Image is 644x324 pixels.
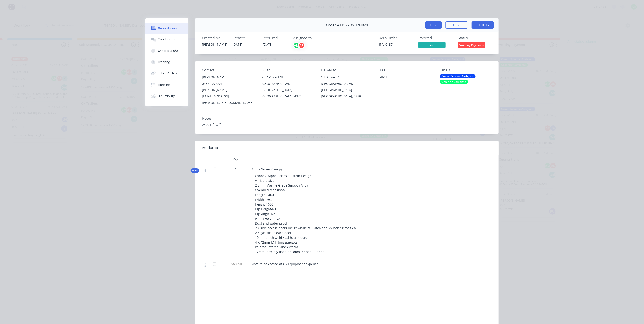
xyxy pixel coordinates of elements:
[232,42,242,47] span: [DATE]
[263,36,288,40] div: Required
[298,42,305,49] div: AR
[202,145,218,151] div: Products
[202,42,227,47] div: [PERSON_NAME]
[379,42,413,47] div: INV-0137
[158,26,177,30] div: Order details
[158,49,178,53] div: Checklists 0/0
[440,68,492,72] div: Labels
[321,80,373,99] div: [GEOGRAPHIC_DATA], [GEOGRAPHIC_DATA], [GEOGRAPHIC_DATA], 4370
[380,68,432,72] div: PO
[321,74,373,80] div: 1-3 Project St
[202,68,254,72] div: Contact
[251,262,319,266] span: Note to be coated at Ox Equipment expense.
[202,122,492,127] div: 2400 Lift Off
[235,167,237,172] span: 1
[261,74,313,99] div: 5 - 7 Project St[GEOGRAPHIC_DATA], [GEOGRAPHIC_DATA], [GEOGRAPHIC_DATA], 4370
[145,45,188,57] button: Checklists 0/0
[261,68,313,72] div: Bill to
[202,74,254,80] div: [PERSON_NAME]
[349,23,368,27] span: Ox Trailers
[458,42,485,48] span: Awaiting Paymen...
[145,34,188,45] button: Collaborate
[458,42,485,49] button: Awaiting Paymen...
[158,38,176,42] div: Collaborate
[263,42,273,47] span: [DATE]
[379,36,413,40] div: Xero Order #
[293,42,300,49] div: AM
[293,42,305,49] button: AMAR
[222,155,250,164] div: Qty
[261,74,313,80] div: 5 - 7 Project St
[145,68,188,79] button: Linked Orders
[380,74,432,80] div: 8841
[145,23,188,34] button: Order details
[418,42,446,48] span: Yes
[251,167,283,171] span: Alpha Series Canopy
[255,174,356,254] span: Canopy, Alpha Series, Custom Design Variable Size 2.5mm Marine Grade Smooth Alloy Overall dimensi...
[326,23,349,27] span: Order #1192 -
[158,94,175,98] div: Profitability
[145,90,188,102] button: Profitability
[158,71,178,76] div: Linked Orders
[321,68,373,72] div: Deliver to
[425,21,442,29] button: Close
[321,74,373,99] div: 1-3 Project St[GEOGRAPHIC_DATA], [GEOGRAPHIC_DATA], [GEOGRAPHIC_DATA], 4370
[202,116,492,121] div: Notes
[192,169,198,172] span: Kit
[202,74,254,106] div: [PERSON_NAME]0437 727 004[PERSON_NAME][EMAIL_ADDRESS][PERSON_NAME][DOMAIN_NAME]
[440,74,476,78] div: Colour Scheme Assigned
[232,36,257,40] div: Created
[445,21,468,29] button: Options
[261,80,313,99] div: [GEOGRAPHIC_DATA], [GEOGRAPHIC_DATA], [GEOGRAPHIC_DATA], 4370
[202,36,227,40] div: Created by
[293,36,338,40] div: Assigned to
[145,57,188,68] button: Tracking
[202,87,254,106] div: [PERSON_NAME][EMAIL_ADDRESS][PERSON_NAME][DOMAIN_NAME]
[418,36,452,40] div: Invoiced
[224,262,248,266] span: External
[458,36,492,40] div: Status
[202,80,254,87] div: 0437 727 004
[191,168,199,173] div: Kit
[145,79,188,90] button: Timeline
[440,80,468,84] div: Ordering Complete
[472,21,494,29] button: Edit Order
[158,60,171,64] div: Tracking
[158,83,170,87] div: Timeline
